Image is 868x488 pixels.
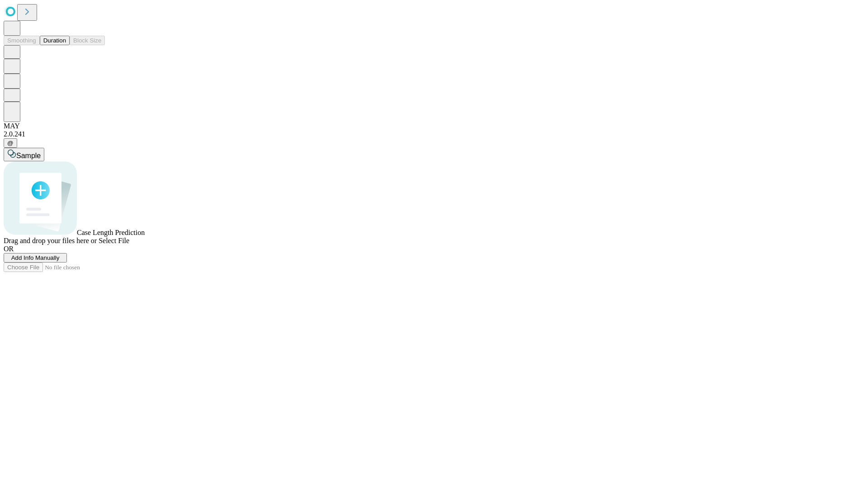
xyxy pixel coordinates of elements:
[4,245,14,253] span: OR
[70,36,105,45] button: Block Size
[16,152,41,160] span: Sample
[4,36,40,45] button: Smoothing
[99,237,129,244] span: Select File
[4,122,864,130] div: MAY
[77,229,145,236] span: Case Length Prediction
[40,36,70,45] button: Duration
[4,138,17,148] button: @
[4,253,67,263] button: Add Info Manually
[4,130,864,138] div: 2.0.241
[11,254,60,261] span: Add Info Manually
[7,140,14,146] span: @
[4,237,97,244] span: Drag and drop your files here or
[4,148,44,161] button: Sample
